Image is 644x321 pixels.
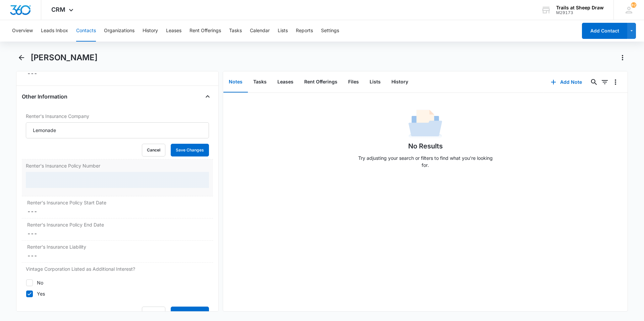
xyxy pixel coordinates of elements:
[582,23,627,39] button: Add Contact
[27,221,208,228] label: Renter's Insurance Policy End Date
[27,199,208,206] label: Renter's Insurance Policy Start Date
[544,74,589,90] button: Add Note
[321,20,339,42] button: Settings
[190,20,221,42] button: Rent Offerings
[343,72,364,92] button: Files
[22,92,67,101] h4: Other Information
[143,20,158,42] button: History
[409,108,442,141] img: No Data
[599,77,610,87] button: Filters
[27,69,208,77] dd: ---
[272,72,299,92] button: Leases
[589,77,599,87] button: Search...
[166,20,181,42] button: Leases
[248,72,272,92] button: Tasks
[41,20,68,42] button: Leads Inbox
[12,20,33,42] button: Overview
[22,241,213,263] div: Renter's Insurance Liability---
[27,230,208,238] dd: ---
[556,5,604,10] div: account name
[631,2,636,8] div: notifications count
[386,72,414,92] button: History
[26,113,209,120] label: Renter's Insurance Company
[142,144,165,156] button: Cancel
[27,252,208,260] dd: ---
[556,10,604,15] div: account id
[26,265,209,272] label: Vintage Corporation Listed as Additional Interest?
[202,91,213,102] button: Close
[408,141,443,151] h1: No Results
[278,20,288,42] button: Lists
[142,307,165,319] button: Cancel
[27,243,208,250] label: Renter's Insurance Liability
[171,307,209,319] button: Save Changes
[27,207,208,215] dd: ---
[26,162,209,169] label: Renter's Insurance Policy Number
[229,20,242,42] button: Tasks
[631,2,636,8] span: 82
[299,72,343,92] button: Rent Offerings
[104,20,135,42] button: Organizations
[610,77,621,87] button: Overflow Menu
[171,144,209,156] button: Save Changes
[364,72,386,92] button: Lists
[22,218,213,241] div: Renter's Insurance Policy End Date---
[250,20,270,42] button: Calendar
[51,6,65,13] span: CRM
[76,20,96,42] button: Contacts
[37,279,43,286] div: No
[16,52,26,63] button: Back
[617,52,628,63] button: Actions
[22,196,213,218] div: Renter's Insurance Policy Start Date---
[31,53,98,63] h1: [PERSON_NAME]
[355,154,496,169] p: Try adjusting your search or filters to find what you’re looking for.
[26,122,209,138] input: Renter's Insurance Company
[296,20,313,42] button: Reports
[223,72,248,92] button: Notes
[37,290,45,297] div: Yes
